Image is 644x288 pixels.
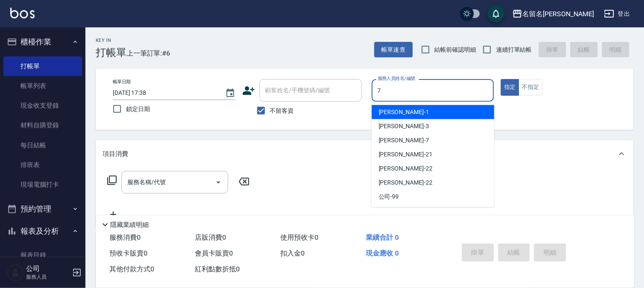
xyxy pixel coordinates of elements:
button: 報表及分析 [3,220,82,242]
a: 現場電腦打卡 [3,175,82,194]
span: [PERSON_NAME] -22 [379,164,432,173]
h3: 打帳單 [96,47,126,59]
span: 紅利點數折抵 0 [195,265,240,273]
img: Person [7,264,24,281]
span: 鎖定日期 [126,105,150,114]
div: 項目消費 [96,140,634,168]
a: 排班表 [3,155,82,175]
a: 現金收支登錄 [3,96,82,115]
span: 其他付款方式 0 [109,265,154,273]
a: 帳單列表 [3,76,82,96]
button: 名留名[PERSON_NAME] [509,5,597,23]
span: [PERSON_NAME] -1 [379,108,429,117]
span: 會員卡販賣 0 [195,249,233,257]
p: 隱藏業績明細 [110,220,149,229]
span: [PERSON_NAME] -7 [379,136,429,145]
span: [PERSON_NAME] -22 [379,178,432,187]
button: 登出 [601,6,634,22]
p: 服務人員 [26,273,70,281]
span: 扣入金 0 [280,249,305,257]
span: 業績合計 0 [366,233,399,241]
button: 帳單速查 [374,42,413,58]
div: 名留名[PERSON_NAME] [523,9,594,19]
button: Open [212,176,225,189]
a: 材料自購登錄 [3,115,82,135]
span: 店販消費 0 [195,233,226,241]
span: 不留客資 [270,106,294,115]
button: 不指定 [519,79,543,96]
button: Choose date, selected date is 2025-10-07 [220,83,241,103]
label: 帳單日期 [113,79,131,85]
a: 打帳單 [3,56,82,76]
span: 使用預收卡 0 [280,233,318,241]
input: YYYY/MM/DD hh:mm [113,86,217,100]
a: 每日結帳 [3,135,82,155]
button: save [488,5,505,22]
button: 預約管理 [3,198,82,220]
p: 項目消費 [103,150,128,159]
span: 上一筆訂單:#6 [126,48,171,59]
span: 服務消費 0 [109,233,141,241]
span: 連續打單結帳 [496,45,532,54]
h2: Key In [96,38,126,43]
span: 結帳前確認明細 [435,45,476,54]
span: 預收卡販賣 0 [109,249,147,257]
span: [PERSON_NAME] -21 [379,150,432,159]
button: 櫃檯作業 [3,31,82,53]
span: 現金應收 0 [366,249,399,257]
button: 指定 [501,79,519,96]
img: Logo [10,8,35,18]
span: 公司 -99 [379,192,399,201]
a: 報表目錄 [3,245,82,265]
h5: 公司 [26,264,70,273]
span: [PERSON_NAME] -3 [379,122,429,131]
label: 服務人員姓名/編號 [378,75,415,82]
